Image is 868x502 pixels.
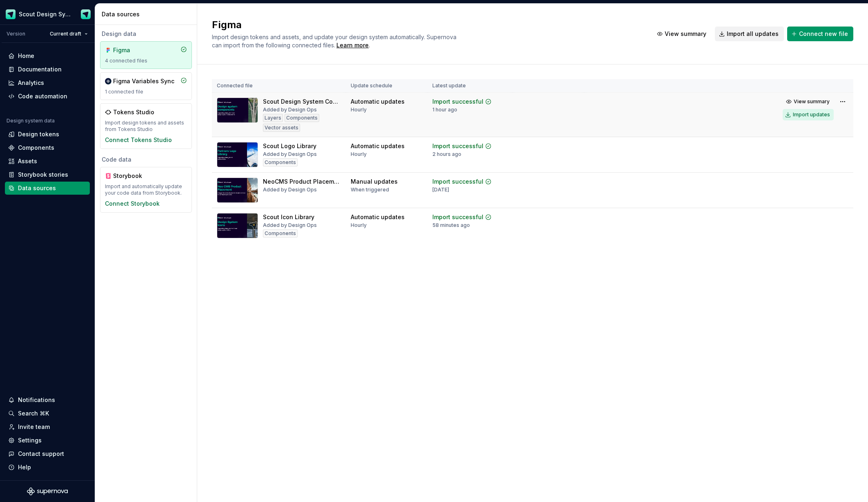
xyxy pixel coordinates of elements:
div: Design data [100,30,192,38]
div: Tokens Studio [113,108,154,116]
a: Tokens StudioImport design tokens and assets from Tokens StudioConnect Tokens Studio [100,103,192,149]
th: Connected file [212,79,346,93]
div: Notifications [18,396,55,404]
div: Version [7,31,25,37]
div: 4 connected files [105,58,187,64]
div: Import successful [432,213,483,221]
div: Data sources [18,184,56,192]
div: Contact support [18,450,64,458]
a: Analytics [5,76,90,89]
div: Import successful [432,178,483,186]
div: Automatic updates [351,142,405,150]
div: Automatic updates [351,98,405,106]
button: Import all updates [715,27,784,41]
div: Scout Icon Library [263,213,314,221]
div: Storybook stories [18,171,68,179]
button: Notifications [5,393,90,406]
div: 2 hours ago [432,151,461,158]
div: Design system data [7,118,55,124]
a: Data sources [5,182,90,195]
div: Components [263,158,298,167]
button: View summary [653,27,712,41]
th: Latest update [427,79,512,93]
a: Assets [5,155,90,168]
a: Components [5,141,90,154]
a: Design tokens [5,128,90,141]
div: Figma Variables Sync [113,77,174,85]
div: Scout Design System [19,10,71,18]
div: Invite team [18,423,50,431]
div: NeoCMS Product Placement [263,178,341,186]
div: Documentation [18,65,62,73]
span: View summary [665,30,706,38]
img: Design Ops [81,9,91,19]
div: Help [18,463,31,471]
a: Storybook stories [5,168,90,181]
div: Added by Design Ops [263,151,317,158]
a: StorybookImport and automatically update your code data from Storybook.Connect Storybook [100,167,192,213]
div: Import successful [432,142,483,150]
div: Import and automatically update your code data from Storybook. [105,183,187,196]
button: Connect Tokens Studio [105,136,172,144]
div: Added by Design Ops [263,222,317,229]
span: Current draft [50,31,81,37]
a: Home [5,49,90,62]
img: e611c74b-76fc-4ef0-bafa-dc494cd4cb8a.png [6,9,16,19]
div: Import updates [793,111,830,118]
button: Contact support [5,447,90,460]
div: Scout Logo Library [263,142,316,150]
a: Documentation [5,63,90,76]
button: Connect new file [787,27,853,41]
button: Help [5,461,90,474]
div: Hourly [351,222,367,229]
span: Import design tokens and assets, and update your design system automatically. Supernova can impor... [212,33,458,49]
div: Figma [113,46,152,54]
div: Search ⌘K [18,409,49,418]
a: Figma4 connected files [100,41,192,69]
div: Code data [100,155,192,164]
button: Import updates [783,109,834,120]
div: Added by Design Ops [263,107,317,113]
div: Components [18,144,54,152]
div: Import design tokens and assets from Tokens Studio [105,120,187,133]
div: Assets [18,157,37,165]
div: Components [285,114,319,122]
div: Code automation [18,92,67,100]
button: Scout Design SystemDesign Ops [2,5,93,23]
a: Invite team [5,420,90,433]
div: Added by Design Ops [263,187,317,193]
button: Current draft [46,28,91,40]
span: View summary [794,98,830,105]
button: View summary [783,96,834,107]
div: Import successful [432,98,483,106]
a: Learn more [336,41,369,49]
span: Import all updates [727,30,779,38]
div: Scout Design System Components [263,98,341,106]
div: Analytics [18,79,44,87]
span: . [335,42,370,49]
a: Code automation [5,90,90,103]
div: 58 minutes ago [432,222,470,229]
div: Layers [263,114,283,122]
a: Settings [5,434,90,447]
div: Storybook [113,172,152,180]
div: Settings [18,436,42,444]
div: Design tokens [18,130,59,138]
div: 1 hour ago [432,107,457,113]
button: Search ⌘K [5,407,90,420]
svg: Supernova Logo [27,487,68,495]
div: Home [18,52,34,60]
button: Connect Storybook [105,200,160,208]
div: Automatic updates [351,213,405,221]
h2: Figma [212,18,643,31]
div: Hourly [351,151,367,158]
div: [DATE] [432,187,449,193]
div: Manual updates [351,178,398,186]
a: Figma Variables Sync1 connected file [100,72,192,100]
div: Vector assets [263,124,300,132]
div: Data sources [102,10,194,18]
div: When triggered [351,187,389,193]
